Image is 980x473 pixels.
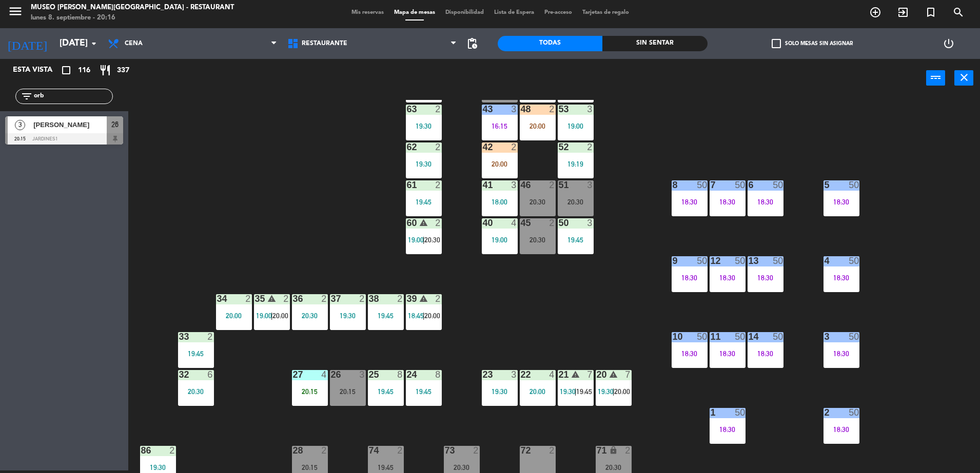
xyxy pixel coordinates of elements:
div: 19:45 [178,350,214,357]
div: 19:30 [330,312,366,319]
span: Mis reservas [346,10,389,15]
span: pending_actions [466,37,478,50]
i: exit_to_app [897,6,909,18]
div: 3 [359,370,365,379]
div: 2 [549,218,555,228]
div: 18:30 [824,198,859,205]
div: 20:15 [292,464,328,471]
div: 14 [749,332,749,341]
span: Cena [125,40,143,47]
span: 19:00 [256,312,272,320]
div: 2 [549,105,555,114]
div: 2 [587,142,593,152]
div: 18:30 [824,274,859,281]
div: 50 [849,256,859,265]
input: Filtrar por nombre... [33,91,112,102]
div: 3 [587,180,593,190]
div: 20:30 [596,464,632,471]
div: 19:00 [482,236,518,243]
i: warning [571,370,580,379]
div: 19:19 [558,160,594,168]
span: 19:30 [560,387,576,396]
div: 18:30 [824,350,859,357]
div: Todas [498,36,602,51]
i: turned_in_not [925,6,937,18]
div: 2 [359,294,365,303]
div: 20:00 [520,122,556,130]
div: 19:30 [406,122,442,130]
div: 6 [749,180,749,190]
div: 13 [749,256,749,265]
span: | [575,387,577,396]
div: 2 [321,446,327,455]
i: add_circle_outline [869,6,881,18]
span: Restaurante [302,40,347,47]
span: 20:00 [272,312,288,320]
span: | [271,312,273,320]
div: 1 [711,408,711,417]
span: | [613,387,615,396]
i: filter_list [21,90,33,102]
span: 26 [111,118,119,131]
div: 2 [435,142,441,152]
div: 20:30 [444,464,480,471]
i: power_input [930,71,942,84]
div: 19:45 [406,388,442,395]
div: 2 [435,105,441,114]
div: 20:30 [292,312,328,319]
i: menu [8,4,23,19]
div: 20:30 [558,198,594,205]
div: 19:30 [406,160,442,168]
div: 2 [511,142,517,152]
i: close [958,71,970,84]
button: power_input [926,70,945,86]
div: 2 [473,446,479,455]
div: 2 [321,294,327,303]
div: 50 [773,256,783,265]
div: lunes 8. septiembre - 20:16 [31,13,234,23]
span: 20:00 [424,312,440,320]
div: 20:30 [178,388,214,395]
span: | [423,312,425,320]
span: 116 [78,65,90,76]
div: 18:30 [710,274,746,281]
div: 3 [511,370,517,379]
div: 50 [849,332,859,341]
div: 16:15 [482,122,518,130]
div: Esta vista [5,64,74,76]
div: 18:30 [710,350,746,357]
div: 2 [169,446,175,455]
div: 2 [825,408,825,417]
div: 2 [283,294,289,303]
div: 18:30 [748,274,783,281]
button: menu [8,4,23,23]
div: 7 [711,180,711,190]
button: close [954,70,973,86]
div: 4 [321,370,327,379]
i: warning [267,294,276,303]
div: 2 [435,218,441,228]
div: 4 [825,256,825,265]
span: Tarjetas de regalo [577,10,634,15]
div: 19:45 [558,236,594,243]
